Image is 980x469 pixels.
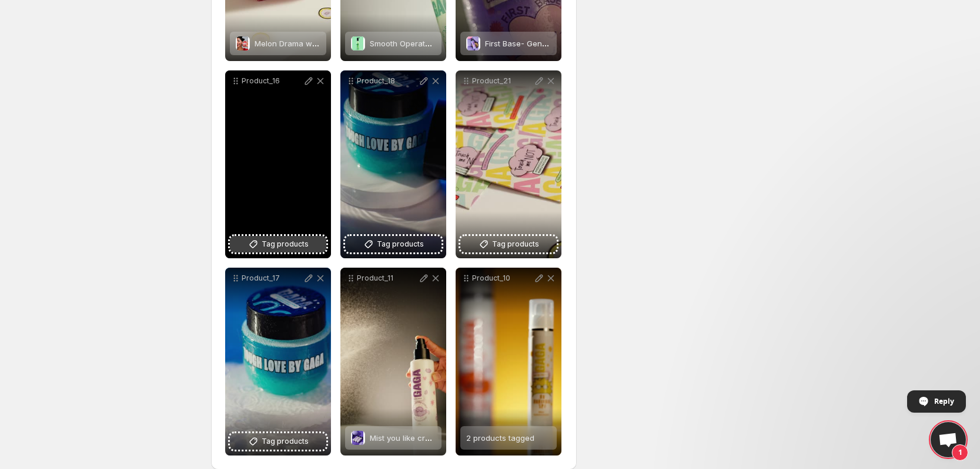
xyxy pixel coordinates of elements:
p: Product_21 [472,76,533,86]
button: Tag products [345,236,441,252]
div: Product_17Tag products [225,268,331,455]
span: First Base- Gentle Daily Cleanser with [MEDICAL_DATA] & Ceramides [485,39,738,48]
button: Tag products [230,433,326,450]
div: Product_18Tag products [340,70,446,258]
a: Open chat [931,422,966,457]
div: Product_16Tag products [225,70,331,258]
div: Product_11Mist you like crazy- Hydrating Face Mist with Pollution ShieldMist you like crazy- Hydr... [340,268,446,455]
span: Tag products [262,436,309,447]
div: Product_21Tag products [456,70,561,258]
p: Product_10 [472,274,533,283]
p: Product_17 [242,274,303,283]
span: Tag products [262,238,309,250]
span: Tag products [492,238,539,250]
span: Melon Drama watermelon sugar scrubby box for dead skin [255,39,472,48]
span: Tag products [377,238,424,250]
p: Product_16 [242,76,303,86]
p: Product_18 [357,76,418,86]
span: Smooth Operator- Barrier body cream with Ceramides [370,39,569,48]
span: Mist you like crazy- Hydrating Face Mist with Pollution Shield [370,433,593,443]
span: 2 products tagged [466,433,534,443]
span: 1 [952,444,968,461]
span: Reply [934,391,954,411]
button: Tag products [230,236,326,252]
p: Product_11 [357,274,418,283]
button: Tag products [460,236,557,252]
div: Product_102 products tagged [456,268,561,455]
